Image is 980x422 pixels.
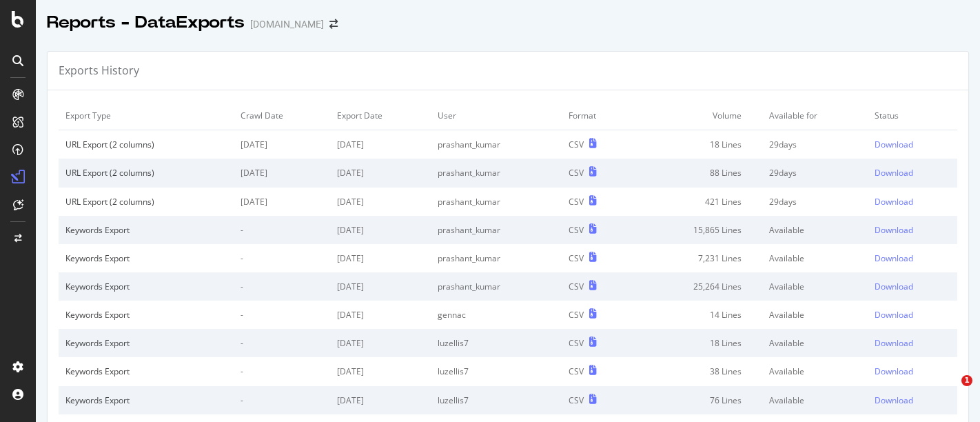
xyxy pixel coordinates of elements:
div: arrow-right-arrow-left [329,19,338,29]
td: prashant_kumar [431,159,561,187]
a: Download [875,252,950,264]
td: [DATE] [330,130,431,159]
td: prashant_kumar [431,272,561,301]
div: Download [875,224,913,236]
td: luzellis7 [431,386,561,414]
td: 421 Lines [633,188,762,216]
td: [DATE] [234,188,330,216]
td: [DATE] [330,159,431,187]
div: Exports History [59,63,139,79]
a: Download [875,365,950,377]
td: 29 days [762,188,868,216]
div: Available [769,309,861,321]
td: 38 Lines [633,357,762,385]
div: Available [769,224,861,236]
div: Download [875,309,913,321]
div: Available [769,337,861,349]
div: Keywords Export [65,309,227,321]
a: Download [875,196,950,208]
a: Download [875,167,950,179]
td: [DATE] [330,357,431,385]
td: prashant_kumar [431,188,561,216]
div: CSV [569,337,584,349]
td: - [234,357,330,385]
iframe: Intercom live chat [933,375,966,408]
td: Available for [762,101,868,130]
a: Download [875,394,950,406]
td: 14 Lines [633,301,762,329]
div: Keywords Export [65,281,227,292]
td: - [234,386,330,414]
a: Download [875,224,950,236]
td: 25,264 Lines [633,272,762,301]
td: prashant_kumar [431,130,561,159]
td: Status [868,101,957,130]
td: Crawl Date [234,101,330,130]
div: Available [769,252,861,264]
td: 88 Lines [633,159,762,187]
div: URL Export (2 columns) [65,167,227,179]
div: Download [875,252,913,264]
a: Download [875,337,950,349]
td: - [234,216,330,244]
div: URL Export (2 columns) [65,196,227,208]
td: 7,231 Lines [633,244,762,272]
td: prashant_kumar [431,244,561,272]
td: luzellis7 [431,357,561,385]
td: gennac [431,301,561,329]
div: CSV [569,394,584,406]
td: Format [562,101,633,130]
td: [DATE] [330,301,431,329]
div: Download [875,196,913,208]
div: Keywords Export [65,224,227,236]
div: [DOMAIN_NAME] [250,17,324,31]
div: CSV [569,365,584,377]
td: prashant_kumar [431,216,561,244]
td: - [234,329,330,357]
td: [DATE] [234,159,330,187]
td: [DATE] [330,244,431,272]
div: Download [875,281,913,292]
td: 29 days [762,159,868,187]
div: Download [875,139,913,150]
div: Download [875,394,913,406]
td: Export Type [59,101,234,130]
div: CSV [569,196,584,208]
td: [DATE] [330,386,431,414]
div: Available [769,281,861,292]
td: - [234,244,330,272]
div: CSV [569,167,584,179]
td: - [234,272,330,301]
div: Download [875,337,913,349]
td: [DATE] [330,329,431,357]
td: User [431,101,561,130]
td: 15,865 Lines [633,216,762,244]
div: Reports - DataExports [47,11,245,34]
div: Keywords Export [65,252,227,264]
div: URL Export (2 columns) [65,139,227,150]
div: CSV [569,139,584,150]
div: Keywords Export [65,394,227,406]
div: CSV [569,252,584,264]
td: luzellis7 [431,329,561,357]
div: Download [875,167,913,179]
td: 29 days [762,130,868,159]
td: Export Date [330,101,431,130]
div: Keywords Export [65,365,227,377]
div: Available [769,365,861,377]
td: [DATE] [330,216,431,244]
td: Volume [633,101,762,130]
span: 1 [961,375,972,386]
a: Download [875,281,950,292]
td: [DATE] [330,272,431,301]
div: CSV [569,309,584,321]
div: CSV [569,224,584,236]
a: Download [875,139,950,150]
td: 76 Lines [633,386,762,414]
div: Download [875,365,913,377]
td: [DATE] [234,130,330,159]
td: 18 Lines [633,130,762,159]
div: Available [769,394,861,406]
div: CSV [569,281,584,292]
td: [DATE] [330,188,431,216]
